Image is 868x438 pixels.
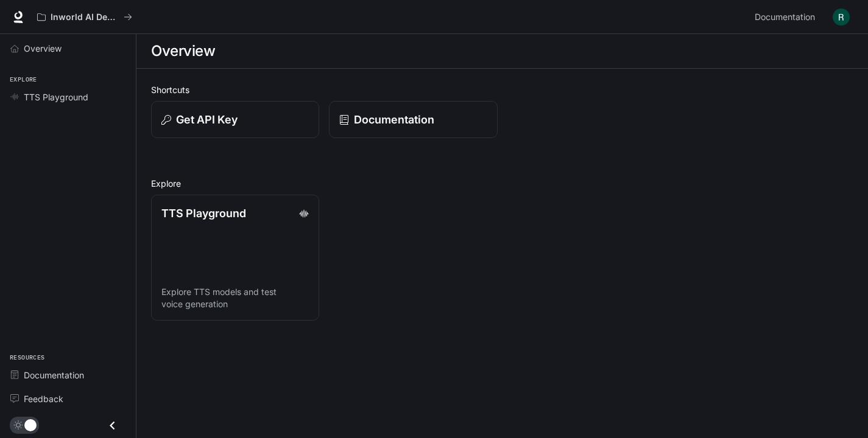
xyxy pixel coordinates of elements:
img: User avatar [833,9,850,26]
a: Feedback [5,388,131,409]
span: Documentation [24,369,84,381]
h2: Explore [151,177,853,190]
span: Overview [24,42,62,55]
a: Documentation [329,101,497,138]
p: TTS Playground [161,205,246,221]
p: Documentation [354,111,434,128]
button: Get API Key [151,101,319,138]
button: All workspaces [32,5,138,29]
a: Documentation [750,5,824,29]
span: Dark mode toggle [24,418,37,431]
p: Explore TTS models and test voice generation [161,286,309,310]
button: User avatar [829,5,853,29]
a: TTS Playground [5,86,131,108]
p: Get API Key [176,111,238,128]
a: Documentation [5,364,131,386]
a: Overview [5,38,131,59]
h2: Shortcuts [151,83,853,96]
span: Feedback [24,392,63,405]
p: Inworld AI Demos [51,12,119,23]
h1: Overview [151,39,215,63]
span: Documentation [755,10,815,25]
span: TTS Playground [24,91,88,103]
button: Close drawer [99,413,126,438]
a: TTS PlaygroundExplore TTS models and test voice generation [151,195,319,321]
